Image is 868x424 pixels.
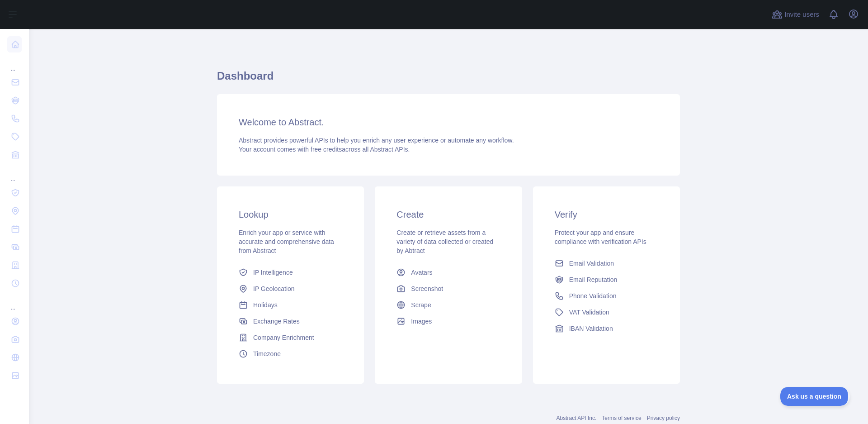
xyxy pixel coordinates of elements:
a: Exchange Rates [235,313,346,329]
a: Phone Validation [551,288,662,304]
button: Invite users [770,7,821,22]
span: Phone Validation [569,291,617,300]
span: Enrich your app or service with accurate and comprehensive data from Abstract [239,229,334,254]
span: Holidays [253,300,278,310]
a: IBAN Validation [551,320,662,337]
a: Scrape [393,297,504,313]
span: Invite users [784,10,819,20]
a: Email Validation [551,255,662,272]
a: Images [393,313,504,329]
div: ... [7,293,22,311]
h1: Dashboard [217,69,680,91]
span: Protect your app and ensure compliance with verification APIs [555,229,646,245]
a: Company Enrichment [235,329,346,346]
span: VAT Validation [569,308,609,317]
a: Holidays [235,297,346,313]
span: Exchange Rates [253,317,300,326]
span: Timezone [253,349,281,358]
span: Email Validation [569,259,614,268]
a: Abstract API Inc. [557,415,597,421]
div: ... [7,165,22,183]
a: IP Intelligence [235,264,346,281]
a: Email Reputation [551,272,662,288]
h3: Lookup [239,208,342,221]
span: IP Geolocation [253,284,295,293]
span: Email Reputation [569,275,618,284]
a: IP Geolocation [235,281,346,297]
iframe: Toggle Customer Support [780,387,850,406]
span: Create or retrieve assets from a variety of data collected or created by Abtract [396,229,493,254]
h3: Verify [555,208,658,221]
span: Avatars [411,268,432,277]
a: VAT Validation [551,304,662,320]
a: Timezone [235,346,346,362]
a: Privacy policy [647,415,680,421]
span: Images [411,317,432,326]
h3: Create [396,208,500,221]
span: IP Intelligence [253,268,293,277]
span: Scrape [411,300,431,310]
span: Your account comes with across all Abstract APIs. [239,146,410,153]
div: ... [7,54,22,72]
span: IBAN Validation [569,324,613,333]
span: Screenshot [411,284,443,293]
span: Abstract provides powerful APIs to help you enrich any user experience or automate any workflow. [239,137,514,144]
a: Avatars [393,264,504,281]
span: free credits [311,146,342,153]
span: Company Enrichment [253,333,314,342]
a: Terms of service [602,415,641,421]
a: Screenshot [393,281,504,297]
h3: Welcome to Abstract. [239,116,658,129]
